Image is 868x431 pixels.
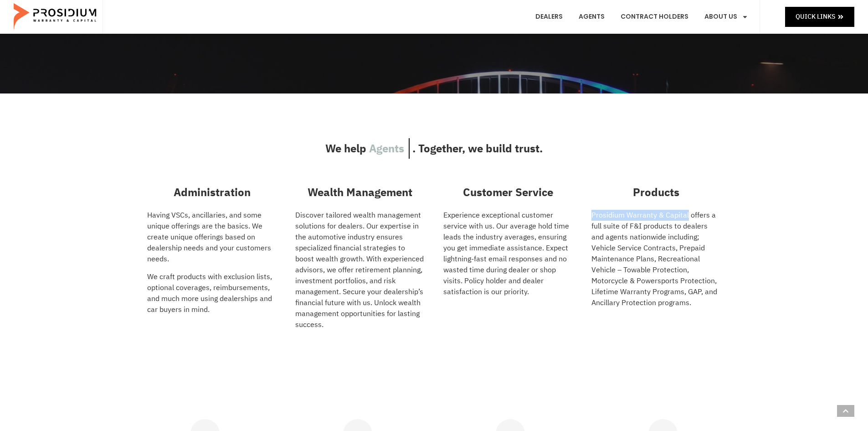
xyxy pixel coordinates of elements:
[147,271,277,315] p: We craft products with exclusion lists, optional coverages, reimbursements, and much more using d...
[325,138,366,159] span: We help
[591,210,721,308] p: Prosidium Warranty & Capital offers a full suite of F&I products to dealers and agents nationwide...
[295,210,425,330] p: Discover tailored wealth management solutions for dealers. Our expertise in the automotive indust...
[295,184,425,201] h3: Wealth Management
[147,210,277,265] p: Having VSCs, ancillaries, and some unique offerings are the basics. We create unique offerings ba...
[796,11,835,22] span: Quick Links
[443,210,573,297] p: Experience exceptional customer service with us. Our average hold time leads the industry average...
[443,184,573,201] h3: Customer Service
[147,184,277,201] h3: Administration
[412,138,543,159] span: . Together, we build trust.
[591,184,721,201] h3: Products
[785,7,854,26] a: Quick Links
